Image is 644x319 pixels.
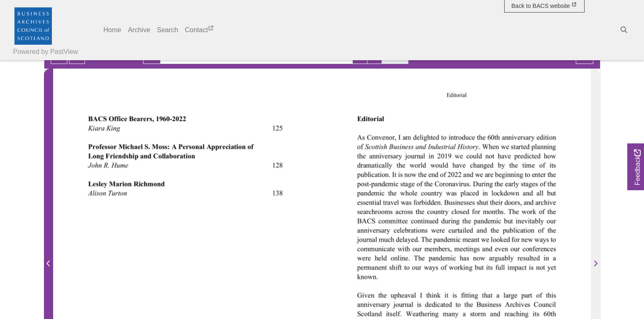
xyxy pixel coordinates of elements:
a: Home [100,22,125,38]
span: Back to BACS website [511,3,570,9]
a: Search [154,22,182,38]
a: Archive [125,22,154,38]
a: Would you like to provide feedback? [627,143,644,190]
a: Powered by PastView [13,47,78,57]
a: Business Archives Council of Scotland logo [13,3,53,48]
span: Feedback [633,149,643,185]
a: Contact [182,22,218,38]
img: Business Archives Council of Scotland [13,5,53,46]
